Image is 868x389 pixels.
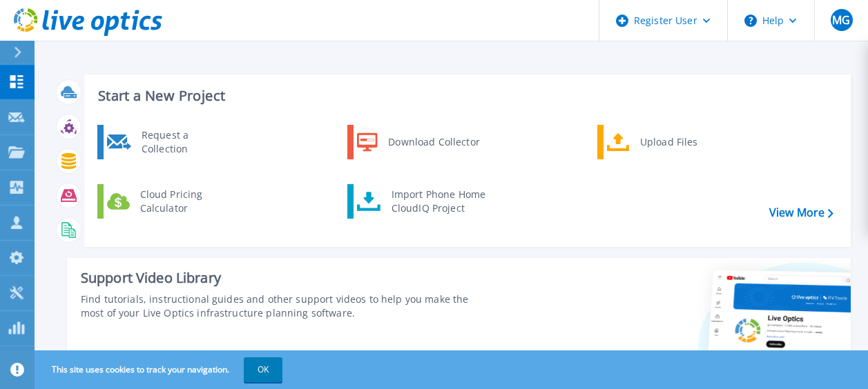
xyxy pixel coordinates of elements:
[381,128,485,156] div: Download Collector
[135,128,235,156] div: Request a Collection
[597,125,739,159] a: Upload Files
[385,188,492,215] div: Import Phone Home CloudIQ Project
[633,128,735,156] div: Upload Files
[769,206,833,219] a: View More
[244,357,282,382] button: OK
[81,269,488,287] div: Support Video Library
[347,125,489,159] a: Download Collector
[38,357,282,382] span: This site uses cookies to track your navigation.
[133,188,235,215] div: Cloud Pricing Calculator
[81,292,488,320] div: Find tutorials, instructional guides and other support videos to help you make the most of your L...
[97,125,239,159] a: Request a Collection
[97,184,239,219] a: Cloud Pricing Calculator
[98,88,833,103] h3: Start a New Project
[832,14,850,26] span: MG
